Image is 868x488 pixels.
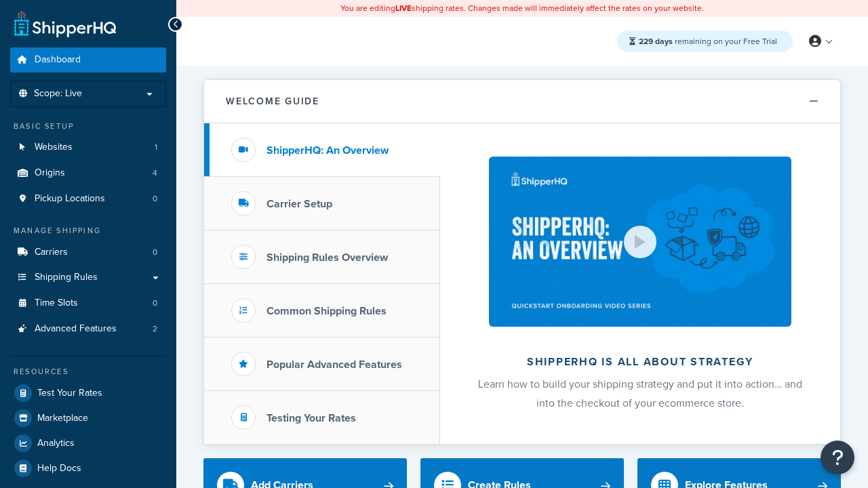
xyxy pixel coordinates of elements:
[226,96,319,106] h2: Welcome Guide
[35,193,105,205] span: Pickup Locations
[153,298,157,309] span: 0
[267,251,388,264] h3: Shipping Rules Overview
[10,161,166,186] li: Origins
[478,376,802,411] span: Learn how to build your shipping strategy and put it into action… and into the checkout of your e...
[267,198,332,210] h3: Carrier Setup
[153,167,157,179] span: 4
[37,413,88,424] span: Marketplace
[10,121,166,132] div: Basic Setup
[10,135,166,160] a: Websites1
[10,265,166,290] a: Shipping Rules
[153,193,157,205] span: 0
[267,412,356,424] h3: Testing Your Rates
[10,291,166,316] li: Time Slots
[489,157,791,327] img: ShipperHQ is all about strategy
[10,406,166,430] a: Marketplace
[34,88,82,100] span: Scope: Live
[10,161,166,186] a: Origins4
[10,381,166,405] a: Test Your Rates
[35,247,68,258] span: Carriers
[35,167,65,179] span: Origins
[37,463,81,474] span: Help Docs
[639,35,673,47] strong: 229 days
[395,2,412,14] b: LIVE
[10,186,166,211] li: Pickup Locations
[10,291,166,316] a: Time Slots0
[37,388,102,399] span: Test Your Rates
[821,441,854,474] button: Open Resource Center
[204,80,840,123] button: Welcome Guide
[35,298,78,309] span: Time Slots
[476,356,804,368] h2: ShipperHQ is all about strategy
[10,47,166,73] a: Dashboard
[37,438,75,449] span: Analytics
[10,225,166,237] div: Manage Shipping
[10,135,166,160] li: Websites
[267,305,387,317] h3: Common Shipping Rules
[10,366,166,378] div: Resources
[10,240,166,265] li: Carriers
[35,272,98,283] span: Shipping Rules
[10,240,166,265] a: Carriers0
[267,359,402,371] h3: Popular Advanced Features
[10,317,166,342] li: Advanced Features
[153,247,157,258] span: 0
[10,431,166,455] a: Analytics
[153,323,157,335] span: 2
[10,456,166,481] a: Help Docs
[639,35,777,47] span: remaining on your Free Trial
[10,317,166,342] a: Advanced Features2
[35,323,117,335] span: Advanced Features
[267,144,389,157] h3: ShipperHQ: An Overview
[155,142,157,153] span: 1
[35,142,73,153] span: Websites
[35,54,81,66] span: Dashboard
[10,186,166,211] a: Pickup Locations0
